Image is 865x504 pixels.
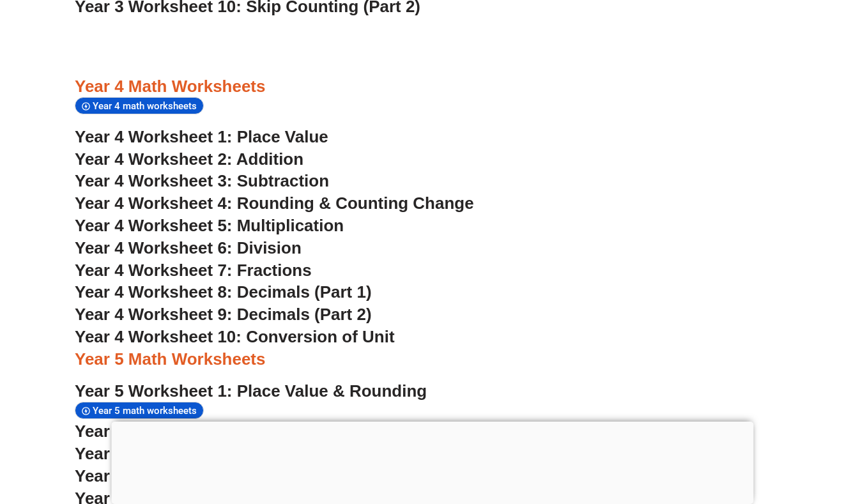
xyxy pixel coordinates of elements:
a: Year 5 Worksheet 1: Place Value & Rounding [75,381,427,401]
a: Year 4 Worksheet 5: Multiplication [75,216,344,235]
a: Year 4 Worksheet 4: Rounding & Counting Change [75,194,474,213]
a: Year 4 Worksheet 10: Conversion of Unit [75,327,395,346]
span: Year 5 math worksheets [93,405,201,416]
a: Year 4 Worksheet 9: Decimals (Part 2) [75,305,372,324]
a: Year 5 Worksheet 3: Subtraction [75,444,329,463]
a: Year 4 Worksheet 2: Addition [75,149,303,169]
span: Year 4 math worksheets [93,100,201,112]
div: Year 4 math worksheets [75,97,204,114]
iframe: Advertisement [112,422,754,501]
a: Year 4 Worksheet 8: Decimals (Part 1) [75,282,372,302]
a: Year 4 Worksheet 3: Subtraction [75,171,329,190]
a: Year 4 Worksheet 6: Division [75,238,302,257]
h3: Year 4 Math Worksheets [75,76,790,98]
a: Year 5 Worksheet 4: Multiplication & Distributive Law [75,466,493,485]
a: Year 4 Worksheet 7: Fractions [75,261,312,280]
h3: Year 5 Math Worksheets [75,349,790,370]
a: Year 4 Worksheet 1: Place Value [75,127,328,146]
a: Year 5 Worksheet 2: Addition [75,422,303,441]
div: Year 5 math worksheets [75,402,204,419]
iframe: Chat Widget [646,360,865,504]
